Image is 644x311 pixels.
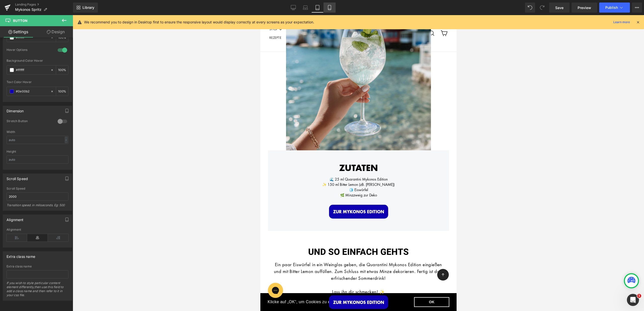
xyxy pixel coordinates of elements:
div: ✨ 150 ml Bitter Lemon (zB. [PERSON_NAME]) [12,167,185,172]
a: Learn more [611,19,632,25]
iframe: Gorgias live chat messenger [5,266,25,285]
input: auto [7,136,68,144]
div: Height [7,150,68,153]
a: Tablet [311,3,324,13]
a: Preview [572,3,597,13]
input: auto [7,155,68,164]
div: Transition speed. in miliseconds. Eg: 500 [7,203,68,211]
span: 🌿 Minzzweig zur Deko [80,177,117,182]
button: More [632,3,642,13]
span: 1 [637,294,641,298]
a: Laptop [299,3,311,13]
span: Save [555,5,563,10]
span: Library [83,5,94,10]
font: Lass ihn dir schmecken! ✨ [72,274,125,280]
a: ZUR MYKONOS EDITION [69,280,128,294]
div: % [56,87,68,96]
div: Width [7,130,68,134]
button: Publish [599,3,630,13]
div: Dimension [7,106,24,113]
div: Text Color Hover [7,80,68,84]
iframe: Intercom live chat [627,294,639,306]
div: Alignment [7,228,68,231]
div: % [56,65,68,74]
a: New Library [73,3,98,13]
a: Design [37,26,74,38]
span: UND SO EINFACH GEHTS [48,230,148,244]
font: Ein paar Eiswürfel in ein Weinglas geben, die Quarantini Mykonos Edition eingießen und mit Bitter... [14,247,183,266]
div: 🌊 25 ml Quarantini Mykonos Edition [12,161,185,167]
p: We recommend you to design in Desktop first to ensure the responsive layout would display correct... [84,19,314,25]
div: Scroll Speed [7,187,68,190]
button: Undo [525,3,535,13]
div: Background Color Hover [7,59,68,62]
a: Desktop [287,3,299,13]
span: ZUR MYKONOS EDITION [73,194,124,199]
button: Redo [537,3,547,13]
div: If you wish to style particular content element differently,then use this field to add a class na... [7,281,68,300]
div: Extra class name [7,265,68,268]
span: ZUR MYKONOS EDITION [73,284,124,290]
input: Color [16,67,48,73]
input: Color [16,89,48,94]
strong: ZUTATEN [79,146,117,159]
a: Mobile [324,3,336,13]
div: Hover Options [7,48,53,53]
span: Button [13,19,27,23]
div: - [65,136,68,143]
span: 🧊 Eiswürfel [89,172,108,177]
div: Scroll Speed [7,174,28,181]
div: Stretch Button [7,119,53,124]
span: Preview [578,5,591,10]
div: Alignment [7,215,24,222]
span: Mykonos Spritz [15,8,42,12]
span: Publish [605,6,618,10]
a: Landing Pages [15,3,73,7]
a: ZUR MYKONOS EDITION [69,190,128,203]
div: Extra class name [7,252,35,259]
